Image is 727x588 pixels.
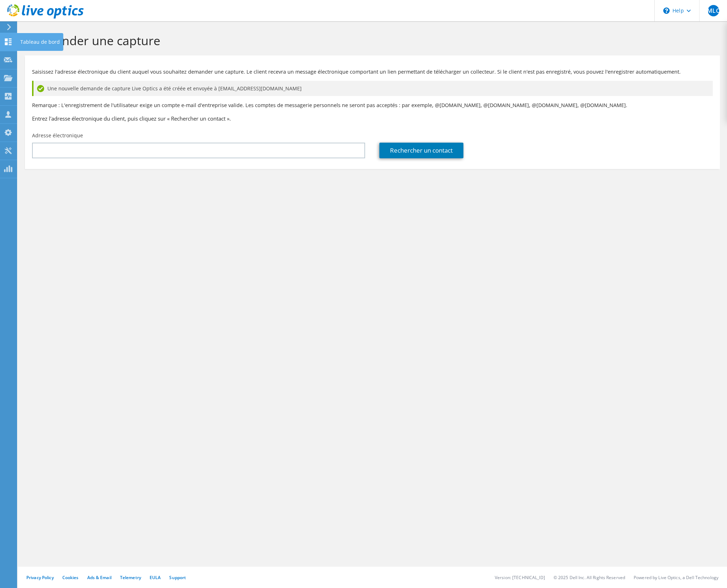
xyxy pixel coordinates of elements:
span: MLC [708,5,719,16]
h3: Entrez l'adresse électronique du client, puis cliquez sur « Rechercher un contact ». [32,115,713,122]
h1: Demander une capture [28,33,713,48]
li: Powered by Live Optics, a Dell Technology [634,574,718,581]
a: Ads & Email [87,574,111,581]
a: Telemetry [120,574,141,581]
p: Remarque : L'enregistrement de l'utilisateur exige un compte e-mail d'entreprise valide. Les comp... [32,101,713,109]
a: Rechercher un contact [379,143,463,158]
a: Privacy Policy [26,574,54,581]
a: Support [169,574,186,581]
span: Une nouvelle demande de capture Live Optics a été créée et envoyée à [EMAIL_ADDRESS][DOMAIN_NAME] [47,85,302,92]
li: Version: [TECHNICAL_ID] [495,574,545,581]
a: EULA [150,574,161,581]
a: Cookies [62,574,79,581]
div: Tableau de bord [17,33,63,51]
li: © 2025 Dell Inc. All Rights Reserved [554,574,625,581]
svg: \n [663,7,670,14]
label: Adresse électronique [32,132,83,139]
p: Saisissez l'adresse électronique du client auquel vous souhaitez demander une capture. Le client ... [32,68,713,76]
